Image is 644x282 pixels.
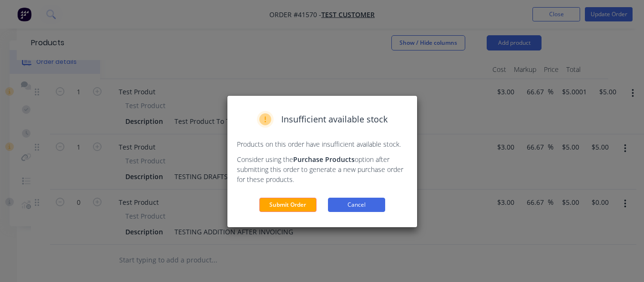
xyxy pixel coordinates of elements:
button: Submit Order [259,198,317,212]
p: Products on this order have insufficient available stock. [237,139,408,149]
p: Consider using the option after submitting this order to generate a new purchase order for these ... [237,154,408,184]
span: Insufficient available stock [281,113,388,126]
button: Cancel [328,198,385,212]
strong: Purchase Products [293,155,355,164]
